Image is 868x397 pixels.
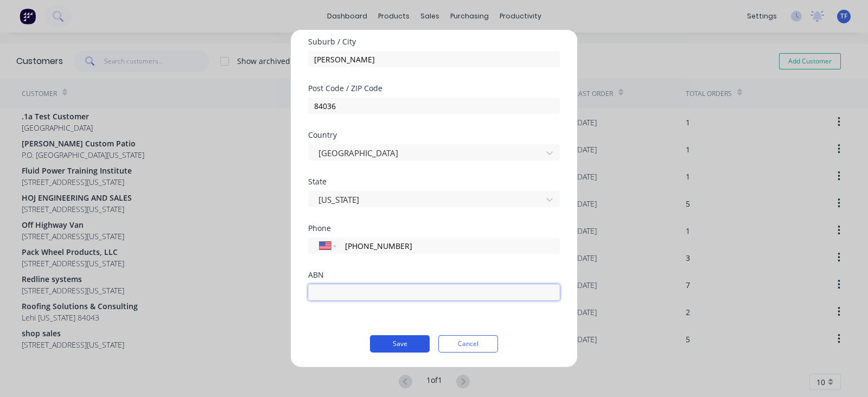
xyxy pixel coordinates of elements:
button: Save [370,335,430,353]
div: Post Code / ZIP Code [308,85,560,92]
div: Suburb / City [308,38,560,46]
div: State [308,178,560,185]
div: ABN [308,271,560,279]
div: Phone [308,225,560,232]
div: Country [308,131,560,139]
button: Cancel [438,335,498,353]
